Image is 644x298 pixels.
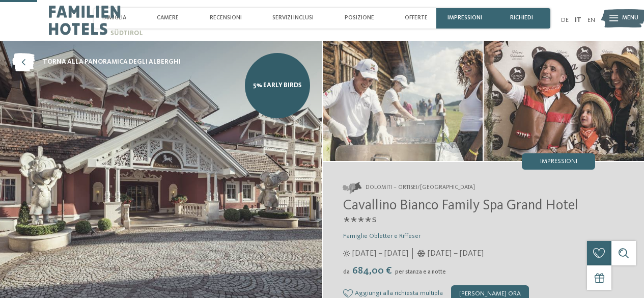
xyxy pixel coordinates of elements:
[253,81,301,90] span: 5% Early Birds
[561,17,569,23] a: DE
[366,184,475,192] span: Dolomiti – Ortisei/[GEOGRAPHIC_DATA]
[395,269,446,275] span: per stanza e a notte
[323,41,483,161] img: Nel family hotel a Ortisei i vostri desideri diventeranno realtà
[622,14,638,22] span: Menu
[540,158,577,165] span: Impressioni
[343,269,350,275] span: da
[12,53,181,71] a: torna alla panoramica degli alberghi
[343,233,421,239] span: Famiglie Obletter e Riffeser
[417,250,426,257] i: Orari d'apertura inverno
[355,290,443,297] span: Aggiungi alla richiesta multipla
[43,58,181,67] span: torna alla panoramica degli alberghi
[351,266,394,276] span: 684,00 €
[343,250,350,257] i: Orari d'apertura estate
[245,53,310,118] a: 5% Early Birds
[484,41,644,161] img: Nel family hotel a Ortisei i vostri desideri diventeranno realtà
[352,248,408,259] span: [DATE] – [DATE]
[575,17,581,23] a: IT
[587,17,595,23] a: EN
[343,199,578,230] span: Cavallino Bianco Family Spa Grand Hotel ****ˢ
[428,248,484,259] span: [DATE] – [DATE]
